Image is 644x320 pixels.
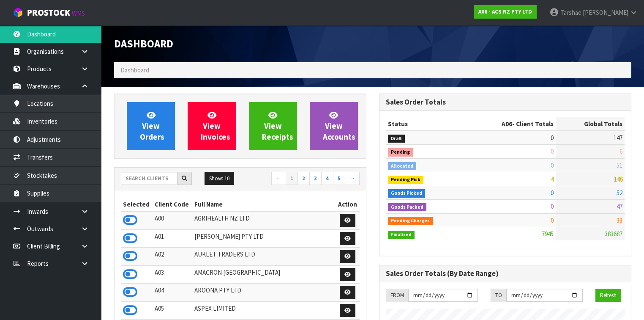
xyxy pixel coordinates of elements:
span: 0 [551,216,554,224]
span: 7945 [542,230,554,238]
span: 147 [614,134,622,142]
td: AGRIHEALTH NZ LTD [192,211,336,229]
input: Search clients [121,172,177,185]
a: 3 [309,172,322,185]
span: View Receipts [262,110,293,142]
span: View Invoices [201,110,230,142]
td: A03 [153,265,192,284]
a: 1 [286,172,298,185]
span: [PERSON_NAME] [583,8,628,17]
a: 2 [297,172,310,185]
span: A06 [502,120,512,128]
a: ViewReceipts [249,102,297,150]
a: 5 [333,172,345,185]
td: A02 [153,248,192,266]
span: 0 [551,147,554,155]
span: 6 [619,147,622,155]
th: Action [336,198,360,211]
td: AROONA PTY LTD [192,284,336,302]
span: 52 [617,189,622,197]
span: 33 [617,216,622,224]
td: AMACRON [GEOGRAPHIC_DATA] [192,265,336,284]
span: 146 [614,175,622,183]
span: 0 [551,161,554,169]
td: [PERSON_NAME] PTY LTD [192,229,336,248]
button: Refresh [595,289,621,302]
td: A00 [153,211,192,229]
small: WMS [72,9,85,17]
span: 383687 [605,230,622,238]
td: A04 [153,284,192,302]
td: A01 [153,229,192,248]
a: ← [271,172,286,185]
a: ViewInvoices [188,102,236,150]
a: → [345,172,360,185]
img: cube-alt.png [13,7,23,18]
a: A06 - ACS NZ PTY LTD [474,5,537,19]
span: Pending Charges [388,217,433,225]
td: AUKLET TRADERS LTD [192,248,336,266]
span: View Accounts [323,110,355,142]
span: Draft [388,135,405,143]
a: ViewAccounts [310,102,358,150]
span: Pending Pick [388,176,423,184]
span: Finalised [388,231,415,239]
a: 4 [321,172,333,185]
span: Allocated [388,162,416,171]
th: Full Name [192,198,336,211]
span: View Orders [140,110,164,142]
th: Selected [121,198,153,211]
span: Dashboard [114,37,173,50]
span: 0 [551,189,554,197]
span: 47 [617,202,622,210]
th: Status [386,117,465,131]
td: ASPEX LIMITED [192,301,336,320]
strong: A06 - ACS NZ PTY LTD [478,8,532,15]
span: 0 [551,202,554,210]
a: ViewOrders [127,102,175,150]
nav: Page navigation [246,172,360,187]
div: TO [491,289,506,302]
span: ProStock [27,7,70,18]
th: - Client Totals [465,117,556,131]
span: Tarshae [560,8,581,17]
button: Show: 10 [205,172,234,185]
th: Client Code [153,198,192,211]
span: Dashboard [120,66,149,74]
span: 0 [551,134,554,142]
td: A05 [153,301,192,320]
span: Goods Picked [388,189,425,198]
th: Global Totals [556,117,625,131]
div: FROM [386,289,408,302]
span: 4 [551,175,554,183]
span: 51 [617,161,622,169]
span: Pending [388,148,413,157]
h3: Sales Order Totals [386,98,625,106]
h3: Sales Order Totals (By Date Range) [386,270,625,278]
span: Goods Packed [388,203,426,212]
